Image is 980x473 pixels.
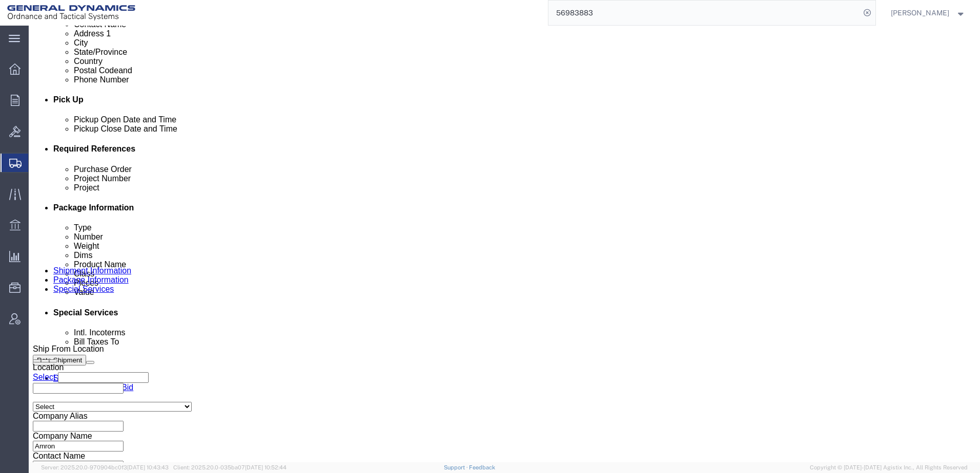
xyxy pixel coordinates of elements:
a: Feedback [469,464,495,470]
span: [DATE] 10:43:43 [127,464,169,470]
input: Search for shipment number, reference number [548,1,860,25]
span: Richard Lautenbacher [891,7,949,18]
button: [PERSON_NAME] [890,7,966,19]
a: Support [444,464,469,470]
span: Copyright © [DATE]-[DATE] Agistix Inc., All Rights Reserved [810,463,968,472]
span: Client: 2025.20.0-035ba07 [173,464,287,470]
span: Server: 2025.20.0-970904bc0f3 [41,464,169,470]
iframe: FS Legacy Container [29,26,980,462]
img: logo [7,5,135,20]
span: [DATE] 10:52:44 [245,464,287,470]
